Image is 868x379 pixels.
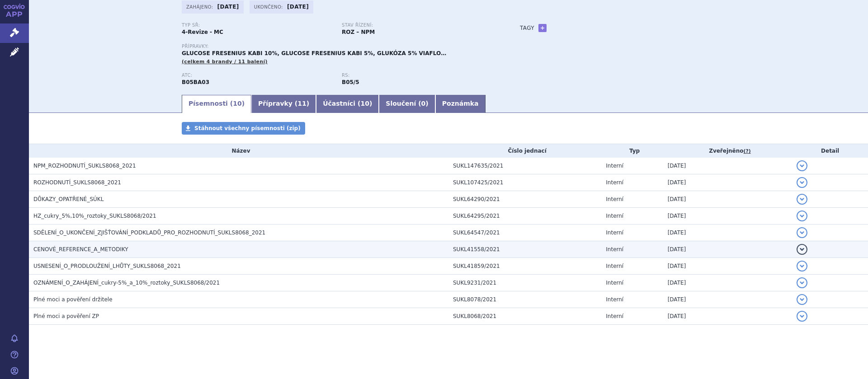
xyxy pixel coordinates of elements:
[29,144,448,158] th: Název
[186,3,215,10] span: Zahájeno:
[663,191,793,208] td: [DATE]
[182,50,446,56] span: GLUCOSE FRESENIUS KABI 10%, GLUCOSE FRESENIUS KABI 5%, GLUKÓZA 5% VIAFLO…
[342,73,493,78] p: RS:
[33,229,265,236] span: SDĚLENÍ_O_UKONČENÍ_ZJIŠŤOVÁNÍ_PODKLADŮ_PRO_ROZHODNUTÍ_SUKLS8068_2021
[448,158,601,174] td: SUKL147635/2021
[606,163,623,169] span: Interní
[606,263,623,269] span: Interní
[448,208,601,225] td: SUKL64295/2021
[182,122,305,135] a: Stáhnout všechny písemnosti (zip)
[663,174,793,191] td: [DATE]
[33,196,104,202] span: DŮKAZY_OPATŘENÉ_SÚKL
[194,125,301,131] span: Stáhnout všechny písemnosti (zip)
[663,258,793,275] td: [DATE]
[297,100,306,107] span: 11
[182,95,251,113] a: Písemnosti (10)
[448,191,601,208] td: SUKL64290/2021
[435,95,486,113] a: Poznámka
[33,246,128,253] span: CENOVÉ_REFERENCE_A_METODIKY
[182,73,333,78] p: ATC:
[448,174,601,191] td: SUKL107425/2021
[448,225,601,241] td: SUKL64547/2021
[663,158,793,174] td: [DATE]
[663,144,793,158] th: Zveřejněno
[797,311,807,322] button: detail
[360,100,369,107] span: 10
[797,244,807,255] button: detail
[606,196,623,202] span: Interní
[316,95,379,113] a: Účastníci (10)
[233,100,241,107] span: 10
[342,29,375,35] strong: ROZ – NPM
[217,4,239,10] strong: [DATE]
[797,227,807,238] button: detail
[797,261,807,271] button: detail
[342,79,359,85] strong: cukry
[606,179,623,186] span: Interní
[33,179,121,186] span: ROZHODNUTÍ_SUKLS8068_2021
[182,59,268,65] span: (celkem 4 brandy / 11 balení)
[182,29,223,35] strong: 4-Revize - MC
[606,246,623,253] span: Interní
[254,3,285,10] span: Ukončeno:
[448,258,601,275] td: SUKL41859/2021
[448,144,601,158] th: Číslo jednací
[601,144,663,158] th: Typ
[448,291,601,308] td: SUKL8078/2021
[606,296,623,303] span: Interní
[663,308,793,325] td: [DATE]
[797,277,807,288] button: detail
[797,160,807,171] button: detail
[606,213,623,219] span: Interní
[538,24,547,32] a: +
[448,275,601,291] td: SUKL9231/2021
[182,79,209,85] strong: CUKRY
[182,23,333,28] p: Typ SŘ:
[520,23,534,33] h3: Tagy
[797,211,807,221] button: detail
[744,148,751,154] abbr: (?)
[448,308,601,325] td: SUKL8068/2021
[33,263,181,269] span: USNESENÍ_O_PRODLOUŽENÍ_LHŮTY_SUKLS8068_2021
[342,23,493,28] p: Stav řízení:
[606,229,623,236] span: Interní
[663,275,793,291] td: [DATE]
[33,213,156,219] span: HZ_cukry_5%,10%_roztoky_SUKLS8068/2021
[33,296,113,303] span: Plné moci a pověření držitele
[797,294,807,305] button: detail
[663,291,793,308] td: [DATE]
[797,177,807,188] button: detail
[33,280,220,286] span: OZNÁMENÍ_O_ZAHÁJENÍ_cukry-5%_a_10%_roztoky_SUKLS8068/2021
[33,163,136,169] span: NPM_ROZHODNUTÍ_SUKLS8068_2021
[448,241,601,258] td: SUKL41558/2021
[606,280,623,286] span: Interní
[421,100,426,107] span: 0
[663,225,793,241] td: [DATE]
[663,208,793,225] td: [DATE]
[663,241,793,258] td: [DATE]
[379,95,435,113] a: Sloučení (0)
[33,313,99,319] span: Plné moci a pověření ZP
[251,95,316,113] a: Přípravky (11)
[792,144,868,158] th: Detail
[182,44,502,49] p: Přípravky:
[606,313,623,319] span: Interní
[797,194,807,205] button: detail
[287,4,309,10] strong: [DATE]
